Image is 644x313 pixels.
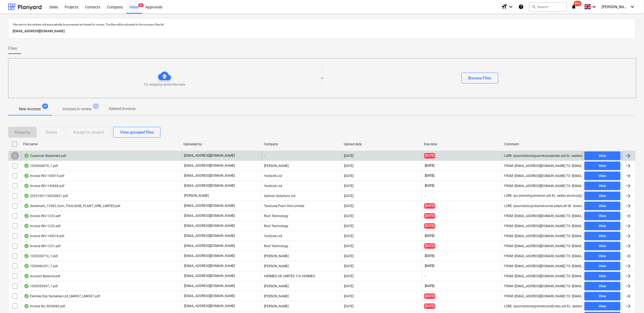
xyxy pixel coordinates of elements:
[599,303,606,309] div: View
[585,192,620,200] button: View
[424,284,435,288] span: [DATE]
[585,212,620,220] button: View
[184,244,235,248] p: [EMAIL_ADDRESS][DOMAIN_NAME]
[24,264,29,268] div: OCR finished
[24,244,29,248] div: OCR finished
[262,292,342,301] div: [PERSON_NAME]
[262,192,342,200] div: Salmon Solutions Ltd
[585,162,620,170] button: View
[42,104,48,109] span: 25
[184,254,235,258] p: [EMAIL_ADDRESS][DOMAIN_NAME]
[344,214,354,218] div: [DATE]
[344,244,354,248] div: [DATE]
[262,302,342,311] div: [PERSON_NAME]
[262,202,342,210] div: Toulouse Plant Hire Limited
[585,292,620,301] button: View
[585,262,620,270] button: View
[184,284,235,288] p: [EMAIL_ADDRESS][DOMAIN_NAME]
[344,284,354,288] div: [DATE]
[24,294,100,298] div: Fennies Day Nurseries Ltd_LM4907_LM4907.pdf
[599,233,606,239] div: View
[184,173,235,178] p: [EMAIL_ADDRESS][DOMAIN_NAME]
[344,224,354,228] div: [DATE]
[585,182,620,190] button: View
[24,284,58,288] div: 1030555947_1.pdf
[344,154,354,158] div: [DATE]
[321,76,324,80] p: or
[24,184,29,188] div: OCR finished
[184,304,235,308] p: [EMAIL_ADDRESS][DOMAIN_NAME]
[585,172,620,180] button: View
[24,304,29,308] div: OCR finished
[109,106,136,112] p: Deleted invoices
[262,162,342,170] div: [PERSON_NAME]
[262,272,342,280] div: HERMEQ UK LIMITED T/A HERMEQ
[262,182,342,190] div: YardLink Ltd
[13,28,631,34] p: [EMAIL_ADDRESS][DOMAIN_NAME]
[24,194,68,198] div: 20251001134230821.pdf
[424,142,500,146] div: Due date
[8,45,17,52] span: Files
[184,153,235,158] p: [EMAIL_ADDRESS][DOMAIN_NAME]
[585,222,620,230] button: View
[599,243,606,249] div: View
[599,283,606,289] div: View
[24,164,29,168] div: OCR finished
[262,252,342,260] div: [PERSON_NAME]
[24,174,64,178] div: Invoice INV-145015.pdf
[424,304,435,309] span: [DATE]
[262,262,342,270] div: [PERSON_NAME]
[19,106,41,112] p: New invoices
[599,213,606,219] div: View
[24,224,29,228] div: OCR finished
[599,193,606,199] div: View
[424,293,435,299] span: [DATE]
[585,232,620,240] button: View
[529,2,567,11] button: Search
[424,153,435,158] span: [DATE]
[344,194,354,198] div: [DATE]
[599,223,606,229] div: View
[24,154,66,158] div: Customer Statement.pdf
[591,4,598,10] i: keyboard_arrow_down
[262,242,342,250] div: Roof Technology
[24,284,29,288] div: OCR finished
[184,224,235,228] p: [EMAIL_ADDRESS][DOMAIN_NAME]
[585,302,620,311] button: View
[344,274,354,278] div: [DATE]
[424,203,435,208] span: [DATE]
[501,4,508,10] i: format_size
[518,4,524,10] i: Knowledge base
[599,183,606,189] div: View
[113,127,161,138] button: View grouped files
[599,293,606,299] div: View
[8,58,636,98] div: Try dropping some files hereorBrowse Files
[424,254,435,258] span: [DATE]
[24,214,61,218] div: Invoice INV-1233.pdf
[262,172,342,180] div: YardLink Ltd
[424,213,435,218] span: [DATE]
[184,274,235,278] p: [EMAIL_ADDRESS][DOMAIN_NAME]
[184,264,235,268] p: [EMAIL_ADDRESS][DOMAIN_NAME]
[24,224,61,228] div: Invoice INV-1232.pdf
[344,174,354,178] div: [DATE]
[23,142,179,146] div: File name
[24,184,64,188] div: Invoice INV-145068.pdf
[24,254,58,258] div: 1030528716_1.pdf
[585,282,620,291] button: View
[184,204,235,208] p: [EMAIL_ADDRESS][DOMAIN_NAME]
[599,273,606,279] div: View
[629,4,636,10] i: keyboard_arrow_down
[183,142,259,146] div: Uploaded by
[585,252,620,260] button: View
[424,163,435,168] span: [DATE]
[344,294,354,298] div: [DATE]
[602,5,629,9] span: [PERSON_NAME]
[585,151,620,160] button: View
[599,163,606,169] div: View
[344,234,354,238] div: [DATE]
[424,223,435,228] span: [DATE]
[585,202,620,210] button: View
[24,264,58,268] div: 1030496251_1.pdf
[24,174,29,178] div: OCR finished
